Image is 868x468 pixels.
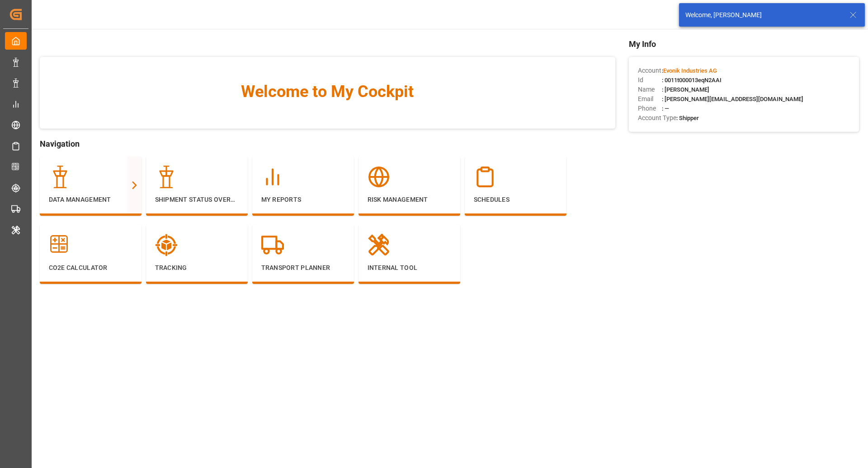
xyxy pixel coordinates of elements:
span: : [PERSON_NAME][EMAIL_ADDRESS][DOMAIN_NAME] [662,96,803,102]
span: : — [662,105,669,112]
span: Account [638,66,662,75]
p: Internal Tool [368,263,451,273]
p: Shipment Status Overview [155,195,239,204]
span: : Shipper [676,115,699,121]
span: Welcome to My Cockpit [58,79,597,104]
p: Data Management [49,195,132,204]
span: : 0011t000013eqN2AAI [662,77,722,83]
span: Evonik Industries AG [663,67,717,74]
p: Schedules [474,195,557,204]
span: Name [638,85,662,94]
p: CO2e Calculator [49,263,132,273]
span: : [662,67,717,74]
p: Transport Planner [261,263,345,273]
span: Navigation [40,138,615,150]
p: Risk Management [368,195,451,204]
span: Account Type [638,113,676,123]
p: Tracking [155,263,239,273]
span: Id [638,75,662,85]
span: My Info [629,38,859,50]
p: My Reports [261,195,345,204]
span: Email [638,94,662,104]
span: Phone [638,104,662,113]
div: Welcome, [PERSON_NAME] [685,10,841,20]
span: : [PERSON_NAME] [662,86,709,93]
